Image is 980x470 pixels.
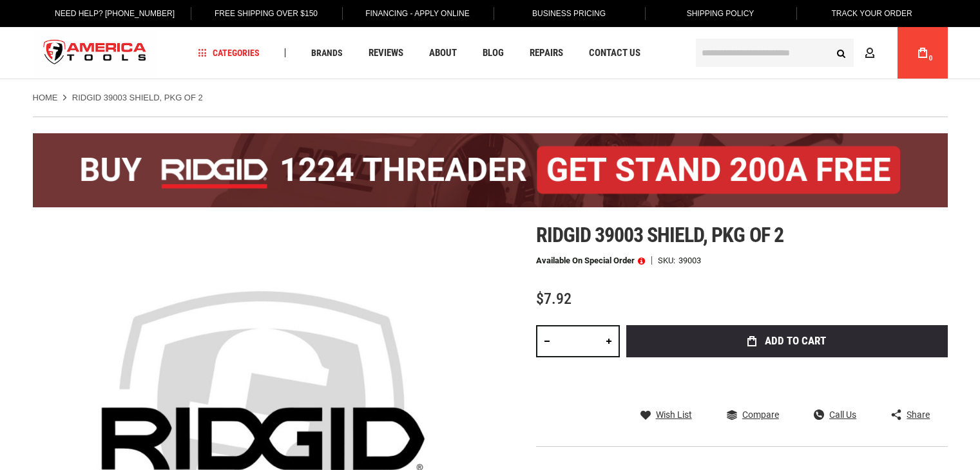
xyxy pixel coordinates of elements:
[687,9,754,18] span: Shipping Policy
[829,410,856,419] span: Call Us
[814,409,856,420] a: Call Us
[640,409,692,420] a: Wish List
[910,27,935,79] a: 0
[363,44,409,62] a: Reviews
[477,44,510,62] a: Blog
[583,44,646,62] a: Contact Us
[311,48,343,57] span: Brands
[727,409,779,420] a: Compare
[423,44,463,62] a: About
[530,48,563,58] span: Repairs
[656,410,692,419] span: Wish List
[72,93,203,102] strong: RIDGID 39003 SHIELD, PKG OF 2
[33,29,158,77] img: America Tools
[536,223,783,247] span: Ridgid 39003 shield, pkg of 2
[33,29,158,77] a: store logo
[305,44,349,62] a: Brands
[626,325,948,357] button: Add to Cart
[829,41,854,65] button: Search
[33,133,948,207] img: BOGO: Buy the RIDGID® 1224 Threader (26092), get the 92467 200A Stand FREE!
[742,410,779,419] span: Compare
[483,48,504,58] span: Blog
[198,48,260,57] span: Categories
[929,55,933,62] span: 0
[624,361,950,366] iframe: Secure express checkout frame
[678,256,701,265] div: 39003
[429,48,457,58] span: About
[589,48,640,58] span: Contact Us
[658,256,678,265] strong: SKU
[907,410,930,419] span: Share
[524,44,569,62] a: Repairs
[369,48,403,58] span: Reviews
[192,44,265,62] a: Categories
[33,92,58,104] a: Home
[765,335,826,346] span: Add to Cart
[536,256,645,265] p: Available on Special Order
[536,290,572,308] span: $7.92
